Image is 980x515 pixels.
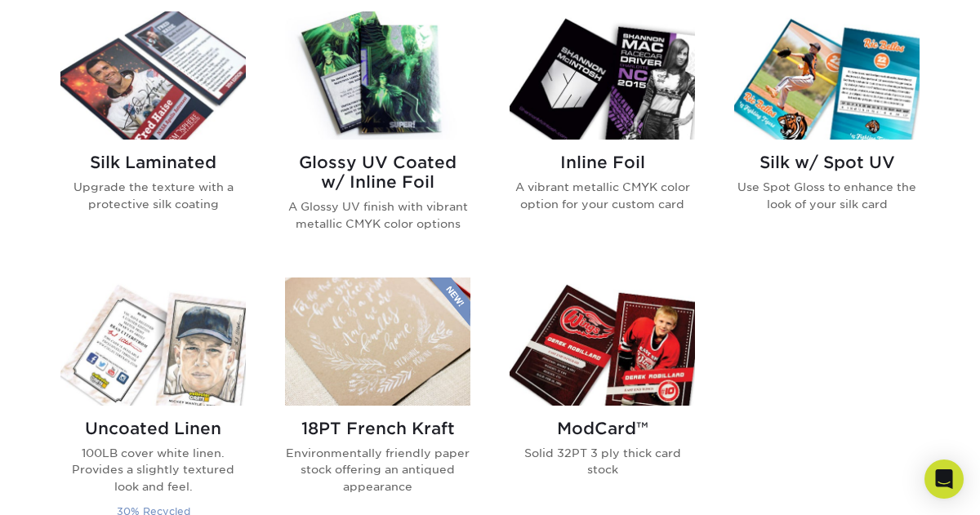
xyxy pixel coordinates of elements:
[734,179,920,212] p: Use Spot Gloss to enhance the look of your silk card
[60,179,246,212] p: Upgrade the texture with a protective silk coating
[285,198,470,232] p: A Glossy UV finish with vibrant metallic CMYK color options
[734,11,920,140] img: Silk w/ Spot UV Trading Cards
[285,11,470,140] img: Glossy UV Coated w/ Inline Foil Trading Cards
[510,445,695,478] p: Solid 32PT 3 ply thick card stock
[60,277,246,406] img: Uncoated Linen Trading Cards
[285,419,470,438] h2: 18PT French Kraft
[430,277,470,326] img: New Product
[60,419,246,438] h2: Uncoated Linen
[60,445,246,495] p: 100LB cover white linen. Provides a slightly textured look and feel.
[510,11,695,258] a: Inline Foil Trading Cards Inline Foil A vibrant metallic CMYK color option for your custom card
[510,277,695,406] img: ModCard™ Trading Cards
[285,11,470,258] a: Glossy UV Coated w/ Inline Foil Trading Cards Glossy UV Coated w/ Inline Foil A Glossy UV finish ...
[510,153,695,172] h2: Inline Foil
[285,445,470,495] p: Environmentally friendly paper stock offering an antiqued appearance
[510,11,695,140] img: Inline Foil Trading Cards
[285,153,470,192] h2: Glossy UV Coated w/ Inline Foil
[60,153,246,172] h2: Silk Laminated
[924,460,964,499] div: Open Intercom Messenger
[510,179,695,212] p: A vibrant metallic CMYK color option for your custom card
[285,277,470,406] img: 18PT French Kraft Trading Cards
[734,153,920,172] h2: Silk w/ Spot UV
[60,11,246,258] a: Silk Laminated Trading Cards Silk Laminated Upgrade the texture with a protective silk coating
[510,419,695,438] h2: ModCard™
[60,11,246,140] img: Silk Laminated Trading Cards
[734,11,920,258] a: Silk w/ Spot UV Trading Cards Silk w/ Spot UV Use Spot Gloss to enhance the look of your silk card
